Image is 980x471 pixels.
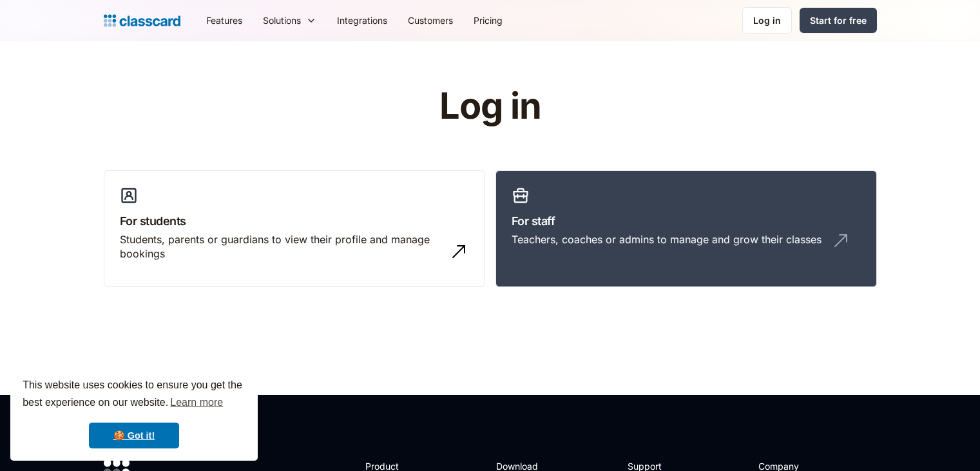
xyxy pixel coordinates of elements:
a: For studentsStudents, parents or guardians to view their profile and manage bookings [104,170,485,288]
h3: For staff [512,212,861,230]
a: Log in [742,7,792,34]
a: For staffTeachers, coaches or admins to manage and grow their classes [495,170,877,288]
h1: Log in [285,86,695,126]
a: Integrations [327,6,398,35]
a: Pricing [463,6,513,35]
div: Students, parents or guardians to view their profile and manage bookings [120,232,443,261]
div: Start for free [810,14,867,27]
a: Features [196,6,253,35]
div: cookieconsent [10,365,258,461]
a: Logo [104,12,180,30]
h3: For students [120,212,469,230]
a: dismiss cookie message [89,423,179,448]
div: Log in [753,14,781,27]
div: Solutions [253,6,327,35]
a: Customers [398,6,463,35]
a: Start for free [800,8,877,33]
span: This website uses cookies to ensure you get the best experience on our website. [23,377,245,412]
div: Solutions [263,14,301,27]
a: learn more about cookies [168,393,225,412]
div: Teachers, coaches or admins to manage and grow their classes [512,232,821,246]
